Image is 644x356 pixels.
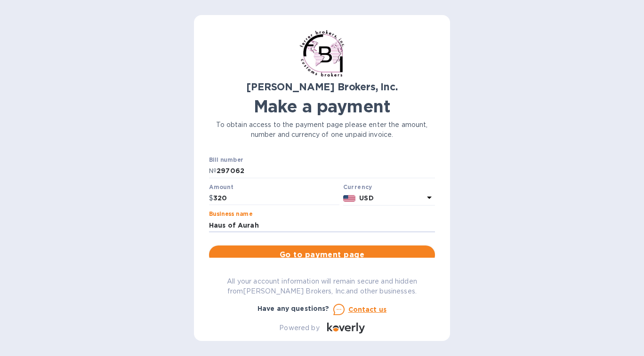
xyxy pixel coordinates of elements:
[246,81,397,93] b: [PERSON_NAME] Brokers, Inc.
[348,306,387,313] u: Contact us
[209,120,435,140] p: To obtain access to the payment page please enter the amount, number and currency of one unpaid i...
[209,212,252,217] label: Business name
[343,195,356,202] img: USD
[258,305,330,312] b: Have any questions?
[279,323,319,333] p: Powered by
[209,166,217,176] p: №
[359,194,373,202] b: USD
[343,183,372,190] b: Currency
[209,96,435,116] h1: Make a payment
[217,249,427,261] span: Go to payment page
[209,218,435,232] input: Enter business name
[209,245,435,264] button: Go to payment page
[209,193,213,203] p: $
[217,164,435,178] input: Enter bill number
[213,191,339,206] input: 0.00
[209,158,243,163] label: Bill number
[209,277,435,296] p: All your account information will remain secure and hidden from [PERSON_NAME] Brokers, Inc. and o...
[209,184,233,190] label: Amount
